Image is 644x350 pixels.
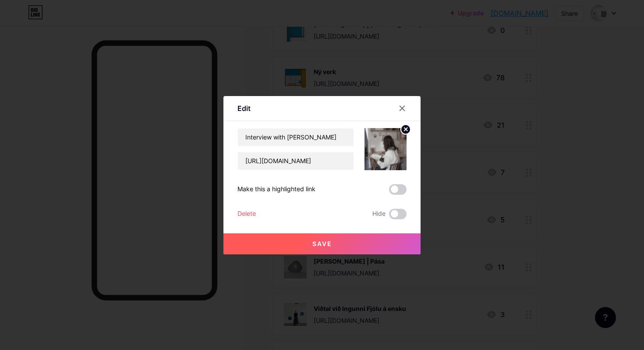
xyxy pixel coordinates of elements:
input: URL [238,152,354,170]
span: Save [312,240,332,247]
div: Edit [237,103,251,114]
div: Delete [237,209,256,219]
div: Make this a highlighted link [237,184,315,195]
input: Title [238,129,354,146]
img: link_thumbnail [364,128,407,170]
span: Hide [372,209,386,219]
button: Save [223,233,421,254]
